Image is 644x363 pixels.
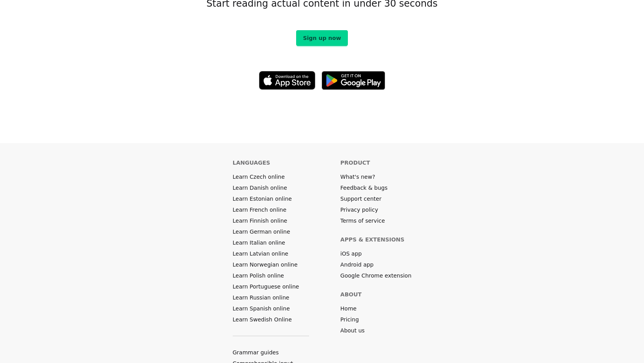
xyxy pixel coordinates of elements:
a: iOS app [340,250,362,258]
a: Learn Latvian online [233,250,288,258]
h6: About [340,290,362,298]
a: Learn Norwegian online [233,261,298,269]
a: Learn French online [233,206,286,214]
a: Learn Polish online [233,272,284,280]
h6: Languages [233,159,270,167]
a: What's new? [340,173,375,181]
a: Learn Swedish Online [233,316,292,323]
a: Google Chrome extension [340,272,411,280]
a: Learn Czech online [233,173,285,181]
img: Download on the App Store [259,71,315,90]
a: Learn Italian online [233,239,285,247]
a: About us [340,327,365,334]
a: Home [340,305,356,312]
a: Sign up now [296,30,347,46]
a: Learn Russian online [233,294,289,301]
a: Learn Danish online [233,184,287,192]
a: Learn Finnish online [233,217,287,225]
a: Learn Spanish online [233,305,290,312]
a: Learn Estonian online [233,195,292,203]
h6: Apps & extensions [340,236,405,243]
a: Feedback & bugs [340,184,387,192]
a: Privacy policy [340,206,378,214]
a: Learn German online [233,228,290,236]
a: Android app [340,261,374,269]
img: Get it on Google Play [322,71,385,90]
a: Terms of service [340,217,385,225]
a: Support center [340,195,382,203]
a: Learn Portuguese online [233,283,299,290]
a: Pricing [340,316,359,323]
h6: Product [340,159,370,167]
a: Grammar guides [233,348,279,356]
